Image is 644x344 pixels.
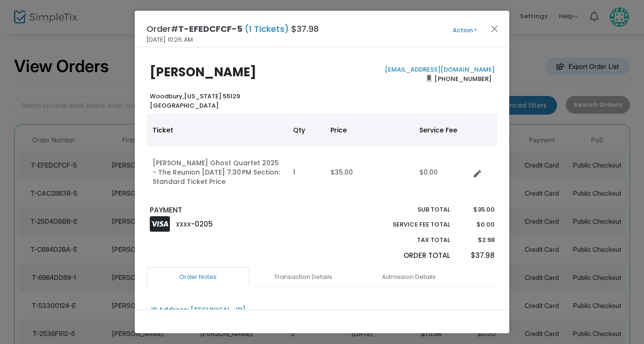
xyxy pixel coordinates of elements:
th: Ticket [147,114,287,146]
p: Tax Total [371,235,450,245]
b: [PERSON_NAME] [150,64,256,81]
span: [DATE] 10:26 AM [146,35,193,44]
span: T-EFEDCFCF-5 [178,23,242,35]
p: $2.98 [459,235,494,245]
a: Transaction Details [252,267,355,287]
span: XXXX [176,220,191,228]
td: 1 [287,146,325,198]
th: Price [325,114,414,146]
a: Admission Details [357,267,460,287]
span: (1 Tickets) [242,23,291,35]
div: Data table [147,114,497,198]
td: [PERSON_NAME] Ghost Quartet 2025 - The Reunion [DATE] 7:30 PM Section: Standard Ticket Price [147,146,287,198]
button: Action [437,25,493,36]
p: $37.98 [459,250,494,261]
th: Service Fee [414,114,470,146]
span: Woodbury, [150,92,184,101]
p: PAYMENT [150,205,318,216]
button: Close [489,22,501,35]
th: Qty [287,114,325,146]
p: Sub total [371,205,450,214]
span: [PHONE_NUMBER] [432,71,495,86]
a: [EMAIL_ADDRESS][DOMAIN_NAME] [383,65,495,74]
p: Service Fee Total [371,220,450,229]
p: $0.00 [459,220,494,229]
h4: Order# $37.98 [146,22,319,35]
p: $35.00 [459,205,494,214]
div: IP Address: [TECHNICAL_ID] [151,305,246,315]
a: Order Notes [146,267,249,287]
span: -0205 [191,219,213,229]
b: [US_STATE] 55129 [GEOGRAPHIC_DATA] [150,92,240,110]
td: $0.00 [414,146,470,198]
p: Order Total [371,250,450,261]
td: $35.00 [325,146,414,198]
